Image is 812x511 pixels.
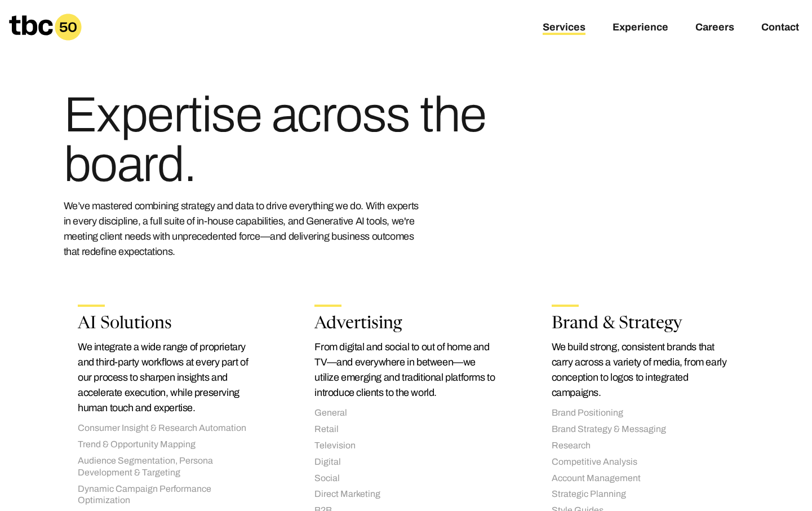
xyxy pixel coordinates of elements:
[314,407,497,419] li: General
[78,340,260,416] p: We integrate a wide range of proprietary and third-party workflows at every part of our process t...
[64,199,424,259] p: We’ve mastered combining strategy and data to drive everything we do. With experts in every disci...
[761,21,799,35] a: Contact
[552,424,734,435] li: Brand Strategy & Messaging
[9,14,82,41] a: Homepage
[78,439,260,451] li: Trend & Opportunity Mapping
[314,473,497,484] li: Social
[78,483,260,507] li: Dynamic Campaign Performance Optimization
[64,90,496,190] h1: Expertise across the board.
[314,340,497,400] p: From digital and social to out of home and TV—and everywhere in between—we utilize emerging and t...
[695,21,734,35] a: Careers
[543,21,585,35] a: Services
[314,440,497,452] li: Television
[552,440,734,452] li: Research
[552,316,734,333] h2: Brand & Strategy
[78,316,260,333] h2: AI Solutions
[552,407,734,419] li: Brand Positioning
[78,422,260,434] li: Consumer Insight & Research Automation
[552,473,734,484] li: Account Management
[552,488,734,500] li: Strategic Planning
[314,456,497,468] li: Digital
[552,340,734,400] p: We build strong, consistent brands that carry across a variety of media, from early conception to...
[613,21,668,35] a: Experience
[78,455,260,479] li: Audience Segmentation, Persona Development & Targeting
[314,488,497,500] li: Direct Marketing
[314,316,497,333] h2: Advertising
[314,424,497,435] li: Retail
[552,456,734,468] li: Competitive Analysis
